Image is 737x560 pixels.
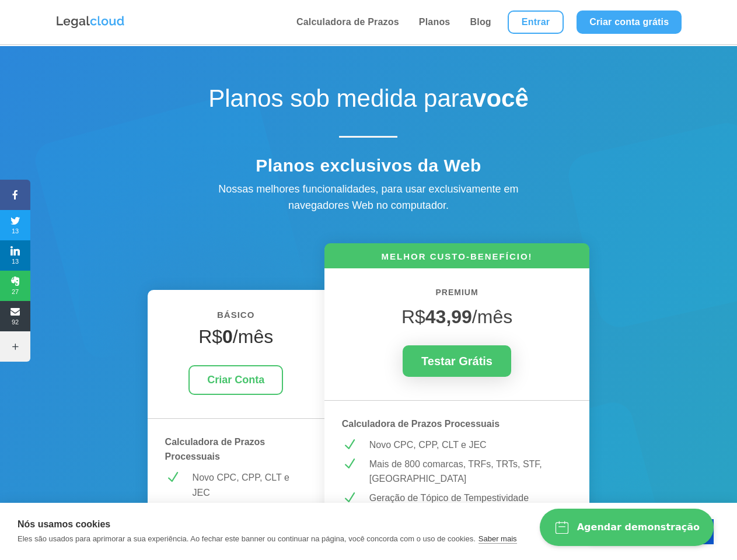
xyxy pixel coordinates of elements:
[165,325,307,353] h4: R$ /mês
[508,10,564,34] a: Entrar
[369,437,572,453] p: Novo CPC, CPP, CLT e JEC
[342,286,572,306] h6: PREMIUM
[577,10,682,34] a: Criar conta grátis
[473,85,529,112] strong: você
[165,437,266,462] strong: Calculadora de Prazos Processuais
[342,491,357,505] span: N
[193,470,307,500] p: Novo CPC, CPP, CLT e JEC
[425,306,472,327] strong: 43,99
[188,365,283,395] a: Criar Conta
[18,534,476,543] p: Eles são usados para aprimorar a sua experiência. Ao fechar este banner ou continuar na página, v...
[342,419,500,429] strong: Calculadora de Prazos Processuais
[165,470,180,485] span: N
[342,457,357,471] span: N
[369,491,572,506] p: Geração de Tópico de Tempestividade
[193,181,543,215] div: Nossas melhores funcionalidades, para usar exclusivamente em navegadores Web no computador.
[165,307,307,328] h6: BÁSICO
[55,15,125,30] img: Logo da Legalcloud
[342,437,357,452] span: N
[478,534,517,544] a: Saber mais
[369,457,572,487] p: Mais de 800 comarcas, TRFs, TRTs, STF, [GEOGRAPHIC_DATA]
[164,84,572,119] h1: Planos sob medida para
[164,155,572,182] h4: Planos exclusivos da Web
[222,326,233,347] strong: 0
[18,519,110,529] strong: Nós usamos cookies
[324,250,590,268] h6: MELHOR CUSTO-BENEFÍCIO!
[401,306,512,327] span: R$ /mês
[403,345,511,377] a: Testar Grátis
